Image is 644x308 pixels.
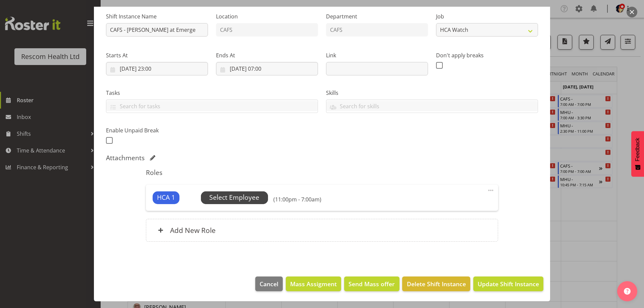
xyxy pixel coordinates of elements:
[170,226,216,235] h6: Add New Role
[286,276,341,291] button: Mass Assigment
[635,138,641,161] span: Feedback
[348,280,395,288] span: Send Mass offer
[631,131,644,177] button: Feedback - Show survey
[106,101,318,111] input: Search for tasks
[436,51,538,59] label: Don't apply breaks
[106,62,208,75] input: Click to select...
[273,196,321,203] h6: (11:00pm - 7:00am)
[157,193,175,202] span: HCA 1
[106,12,208,20] label: Shift Instance Name
[106,89,318,97] label: Tasks
[624,288,631,295] img: help-xxl-2.png
[290,280,337,288] span: Mass Assigment
[106,51,208,59] label: Starts At
[402,276,470,291] button: Delete Shift Instance
[326,89,538,97] label: Skills
[326,101,538,111] input: Search for skills
[106,126,208,134] label: Enable Unpaid Break
[106,154,145,162] h5: Attachments
[216,62,318,75] input: Click to select...
[436,12,538,20] label: Job
[255,276,283,291] button: Cancel
[209,193,259,202] span: Select Employee
[326,51,428,59] label: Link
[216,51,318,59] label: Ends At
[473,276,543,291] button: Update Shift Instance
[146,169,498,177] h5: Roles
[478,280,539,288] span: Update Shift Instance
[407,280,466,288] span: Delete Shift Instance
[344,276,399,291] button: Send Mass offer
[326,12,428,20] label: Department
[216,12,318,20] label: Location
[260,280,278,288] span: Cancel
[106,23,208,37] input: Shift Instance Name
